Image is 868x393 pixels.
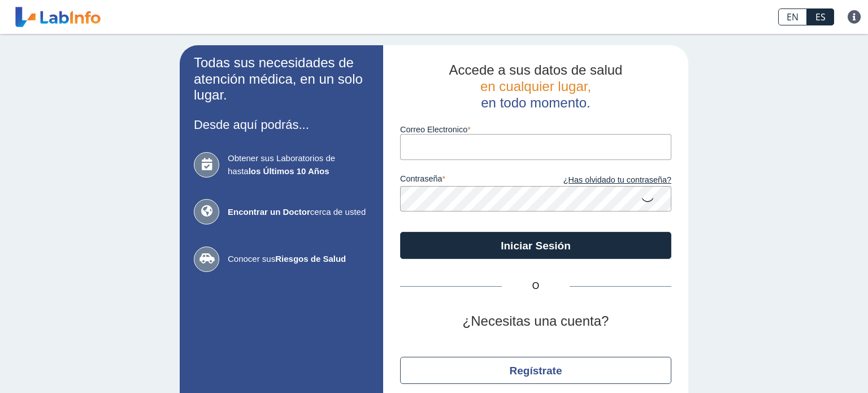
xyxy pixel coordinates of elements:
span: O [502,279,570,293]
span: en todo momento. [481,95,590,110]
b: Riesgos de Salud [275,254,346,264]
h2: ¿Necesitas una cuenta? [400,313,671,330]
span: Obtener sus Laboratorios de hasta [228,152,369,178]
h2: Todas sus necesidades de atención médica, en un solo lugar. [194,55,369,103]
span: Conocer sus [228,253,369,266]
button: Iniciar Sesión [400,232,671,259]
a: EN [778,8,807,25]
span: en cualquier lugar, [480,79,591,94]
b: los Últimos 10 Años [249,166,329,176]
label: Correo Electronico [400,125,671,134]
label: contraseña [400,174,536,187]
a: ES [807,8,834,25]
a: ¿Has olvidado tu contraseña? [536,174,671,187]
span: Accede a sus datos de salud [449,62,623,77]
button: Regístrate [400,357,671,384]
b: Encontrar un Doctor [228,207,310,217]
span: cerca de usted [228,206,369,219]
h3: Desde aquí podrás... [194,118,369,132]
